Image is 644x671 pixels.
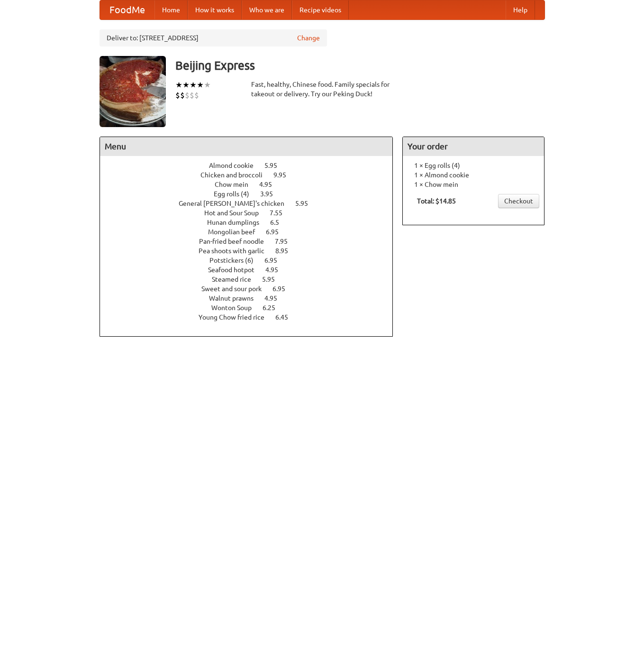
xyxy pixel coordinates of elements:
[209,162,263,169] span: Almond cookie
[209,257,263,264] span: Potstickers (6)
[408,161,539,170] li: 1 × Egg rolls (4)
[175,80,182,90] li: ★
[292,0,349,19] a: Recipe videos
[270,209,292,217] span: 7.55
[100,29,327,46] div: Deliver to: [STREET_ADDRESS]
[214,190,259,198] span: Egg rolls (4)
[212,276,292,283] a: Steamed rice 5.95
[201,285,303,293] a: Sweet and sour pork 6.95
[264,257,287,264] span: 6.95
[190,90,194,101] li: $
[182,80,190,90] li: ★
[200,171,304,179] a: Chicken and broccoli 9.95
[215,181,258,188] span: Chow mein
[215,181,290,188] a: Chow mein 4.95
[194,90,199,101] li: $
[199,247,274,255] span: Pea shoots with garlic
[209,162,295,169] a: Almond cookie 5.95
[208,266,264,274] span: Seafood hotpot
[275,313,298,321] span: 6.45
[188,0,242,19] a: How it works
[208,266,296,274] a: Seafood hotpot 4.95
[259,181,281,188] span: 4.95
[100,56,166,127] img: angular.jpg
[208,228,296,236] a: Mongolian beef 6.95
[208,228,264,236] span: Mongolian beef
[263,304,285,312] span: 6.25
[417,197,456,205] b: Total: $14.85
[100,137,393,156] h4: Menu
[197,80,204,90] li: ★
[199,238,273,245] span: Pan-fried beef noodle
[242,0,292,19] a: Who we are
[204,209,268,217] span: Hot and Sour Soup
[297,33,320,43] a: Change
[199,313,274,321] span: Young Chow fried rice
[185,90,190,101] li: $
[154,0,188,19] a: Home
[100,0,154,19] a: FoodMe
[408,180,539,189] li: 1 × Chow mein
[200,171,272,179] span: Chicken and broccoli
[265,266,288,274] span: 4.95
[262,276,284,283] span: 5.95
[266,228,288,236] span: 6.95
[211,304,293,312] a: Wonton Soup 6.25
[180,90,185,101] li: $
[199,238,305,245] a: Pan-fried beef noodle 7.95
[209,294,295,302] a: Walnut prawns 4.95
[264,294,287,302] span: 4.95
[211,304,261,312] span: Wonton Soup
[275,238,297,245] span: 7.95
[251,80,393,99] div: Fast, healthy, Chinese food. Family specials for takeout or delivery. Try our Peking Duck!
[295,200,317,207] span: 5.95
[260,190,282,198] span: 3.95
[175,90,180,101] li: $
[179,200,294,207] span: General [PERSON_NAME]'s chicken
[207,219,269,226] span: Hunan dumplings
[179,200,326,207] a: General [PERSON_NAME]'s chicken 5.95
[199,313,306,321] a: Young Chow fried rice 6.45
[270,219,289,226] span: 6.5
[199,247,306,255] a: Pea shoots with garlic 8.95
[408,170,539,180] li: 1 × Almond cookie
[275,247,298,255] span: 8.95
[204,209,300,217] a: Hot and Sour Soup 7.55
[273,171,296,179] span: 9.95
[212,276,261,283] span: Steamed rice
[214,190,290,198] a: Egg rolls (4) 3.95
[201,285,271,293] span: Sweet and sour pork
[264,162,287,169] span: 5.95
[204,80,211,90] li: ★
[175,56,545,75] h3: Beijing Express
[403,137,544,156] h4: Your order
[209,294,263,302] span: Walnut prawns
[506,0,535,19] a: Help
[207,219,297,226] a: Hunan dumplings 6.5
[190,80,197,90] li: ★
[272,285,295,293] span: 6.95
[209,257,295,264] a: Potstickers (6) 6.95
[498,194,539,208] a: Checkout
